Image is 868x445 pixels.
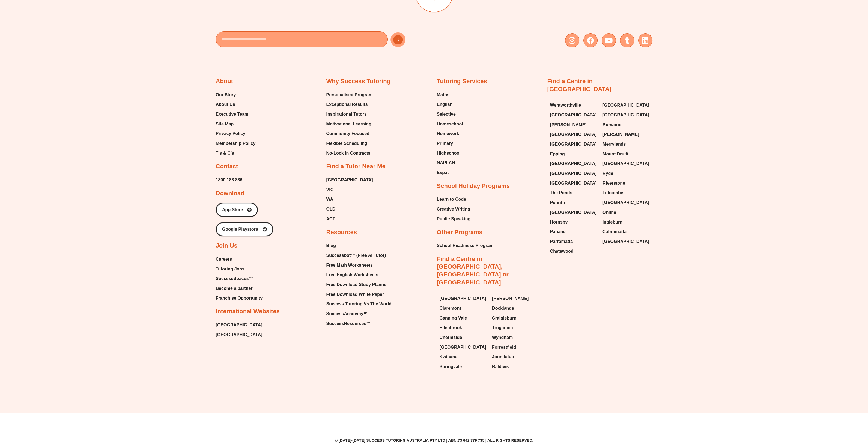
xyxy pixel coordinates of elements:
a: [PERSON_NAME] [492,294,539,303]
span: Inspirational Tutors [326,110,367,118]
a: Success Tutoring Vs The World [326,300,392,308]
a: App Store [216,203,258,217]
span: Careers [216,255,232,263]
a: No-Lock In Contracts [326,149,373,157]
a: Personalised Program [326,91,373,99]
a: Privacy Policy [216,130,256,138]
span: [GEOGRAPHIC_DATA] [602,237,649,246]
span: Craigieburn [492,314,517,322]
a: Wyndham [492,333,539,342]
a: [GEOGRAPHIC_DATA] [216,331,263,339]
span: Canning Vale [440,314,467,322]
a: Panania [550,228,597,236]
iframe: Chat Widget [777,384,868,445]
a: Selective [437,110,463,118]
span: Free Download White Paper [326,290,384,299]
span: Privacy Policy [216,130,246,138]
a: [GEOGRAPHIC_DATA] [550,111,597,119]
span: About Us [216,100,235,109]
span: Maths [437,91,449,99]
span: No-Lock In Contracts [326,149,371,157]
span: SuccessResources™ [326,320,371,328]
a: Joondalup [492,353,539,361]
span: Springvale [440,363,462,371]
h2: Tutoring Services [437,77,487,85]
span: Lidcombe [602,189,623,197]
a: Learn to Code [437,195,471,203]
a: [GEOGRAPHIC_DATA] [440,343,487,351]
span: [PERSON_NAME] [550,121,587,129]
a: Canning Vale [440,314,487,322]
a: Inspirational Tutors [326,110,373,118]
a: Tutoring Jobs [216,265,263,273]
span: Public Speaking [437,215,471,223]
span: Creative Writing [437,205,470,213]
span: Epping [550,150,565,158]
a: Burwood [602,121,650,129]
a: [GEOGRAPHIC_DATA] [440,294,487,303]
span: Homeschool [437,120,463,128]
a: Exceptional Results [326,100,373,109]
a: Chermside [440,333,487,342]
span: [GEOGRAPHIC_DATA] [550,208,597,217]
span: ACT [326,215,335,223]
a: [GEOGRAPHIC_DATA] [550,169,597,178]
span: Truganina [492,324,513,332]
span: Expat [437,169,449,177]
span: Wentworthville [550,101,581,109]
a: [GEOGRAPHIC_DATA] [602,199,650,207]
span: Burwood [602,121,621,129]
h2: Join Us [216,242,237,250]
a: About Us [216,100,256,109]
span: Community Focused [326,130,369,138]
a: ACT [326,215,373,223]
h2: About [216,77,233,85]
a: SuccessResources™ [326,320,392,328]
span: Merrylands [602,140,626,148]
span: Motivational Learning [326,120,371,128]
a: Free English Worksheets [326,271,392,279]
span: NAPLAN [437,159,455,167]
a: [GEOGRAPHIC_DATA] [216,321,263,329]
span: [GEOGRAPHIC_DATA] [440,294,486,303]
span: QLD [326,205,336,213]
span: Exceptional Results [326,100,368,109]
a: Expat [437,169,463,177]
a: Become a partner [216,284,263,293]
h2: Download [216,190,244,197]
a: Maths [437,91,463,99]
a: Riverstone [602,179,650,187]
span: Riverstone [602,179,625,187]
a: The Ponds [550,189,597,197]
span: Blog [326,242,336,250]
a: SuccessAcademy™ [326,310,392,318]
span: [PERSON_NAME] [492,294,529,303]
span: SuccessSpaces™ [216,275,253,283]
a: [PERSON_NAME] [602,130,650,139]
a: 1800 188 886 [216,176,243,184]
span: Membership Policy [216,139,256,148]
a: Parramatta [550,237,597,246]
a: Hornsby [550,218,597,226]
span: T’s & C’s [216,149,234,157]
a: Franchise Opportunity [216,294,263,302]
span: Executive Team [216,110,249,118]
a: [GEOGRAPHIC_DATA] [550,130,597,139]
a: Ryde [602,169,650,178]
span: Our Story [216,91,236,99]
a: Wentworthville [550,101,597,109]
a: Free Download White Paper [326,290,392,299]
a: WA [326,195,373,203]
a: [PERSON_NAME] [550,121,597,129]
a: [GEOGRAPHIC_DATA] [602,160,650,168]
a: Cabramatta [602,228,650,236]
a: [GEOGRAPHIC_DATA] [550,160,597,168]
a: Successbot™ (Free AI Tutor) [326,251,392,260]
span: [GEOGRAPHIC_DATA] [602,160,649,168]
a: Our Story [216,91,256,99]
span: Wyndham [492,333,513,342]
